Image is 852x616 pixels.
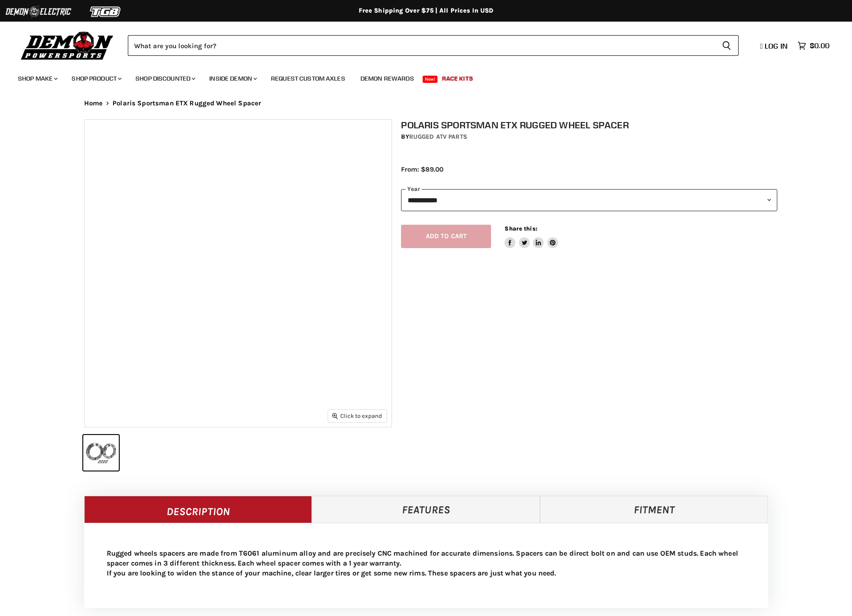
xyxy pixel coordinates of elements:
[505,225,537,232] span: Share this:
[765,41,788,50] span: Log in
[128,35,715,56] input: Search
[401,119,777,131] h1: Polaris Sportsman ETX Rugged Wheel Spacer
[84,100,103,107] a: Home
[715,35,739,56] button: Search
[540,496,768,523] a: Fitment
[113,100,261,107] span: Polaris Sportsman ETX Rugged Wheel Spacer
[354,69,421,88] a: Demon Rewards
[409,133,467,140] a: Rugged ATV Parts
[65,69,127,88] a: Shop Product
[66,100,786,107] nav: Breadcrumbs
[401,165,443,173] span: From: $89.00
[328,410,387,422] button: Click to expand
[332,412,382,419] span: Click to expand
[423,76,438,83] span: New!
[84,496,312,523] a: Description
[264,69,352,88] a: Request Custom Axles
[66,7,786,15] div: Free Shipping Over $75 | All Prices In USD
[401,132,777,142] div: by
[11,69,63,88] a: Shop Make
[793,39,834,52] a: $0.00
[18,29,117,61] img: Demon Powersports
[11,66,827,88] ul: Main menu
[72,3,140,20] img: TGB Logo 2
[810,41,829,50] span: $0.00
[435,69,480,88] a: Race Kits
[5,3,72,20] img: Demon Electric Logo 2
[83,435,119,471] button: Polaris Sportsman ETX Rugged Wheel Spacer thumbnail
[129,69,201,88] a: Shop Discounted
[401,189,777,211] select: year
[128,35,739,56] form: Product
[312,496,540,523] a: Features
[107,548,746,578] p: Rugged wheels spacers are made from T6061 aluminum alloy and are precisely CNC machined for accur...
[203,69,262,88] a: Inside Demon
[505,225,558,249] aside: Share this:
[756,42,793,50] a: Log in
